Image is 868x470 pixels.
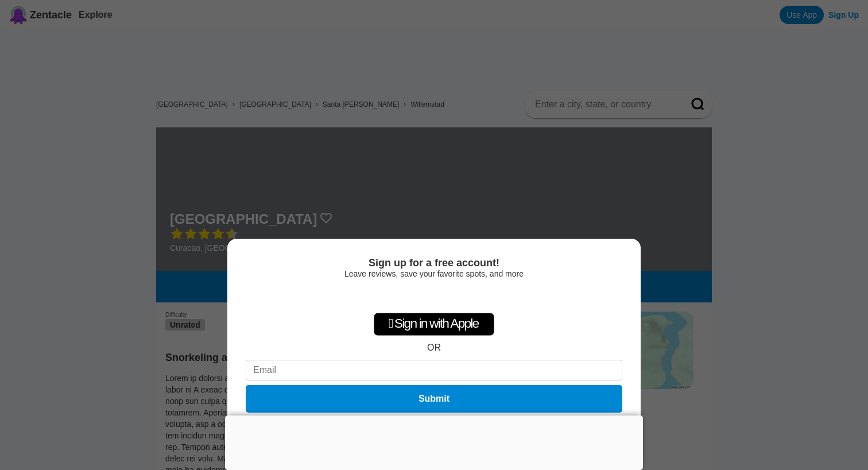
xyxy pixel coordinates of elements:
[246,269,622,278] div: Leave reviews, save your favorite spots, and more
[246,385,622,413] button: Submit
[246,360,622,380] input: Email
[374,313,494,336] div: Sign in with Apple
[225,415,643,467] iframe: Advertisement
[632,11,857,145] iframe: Sign in with Google Dialog
[427,343,441,353] div: OR
[246,257,622,269] div: Sign up for a free account!
[376,284,493,309] iframe: Sign in with Google Button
